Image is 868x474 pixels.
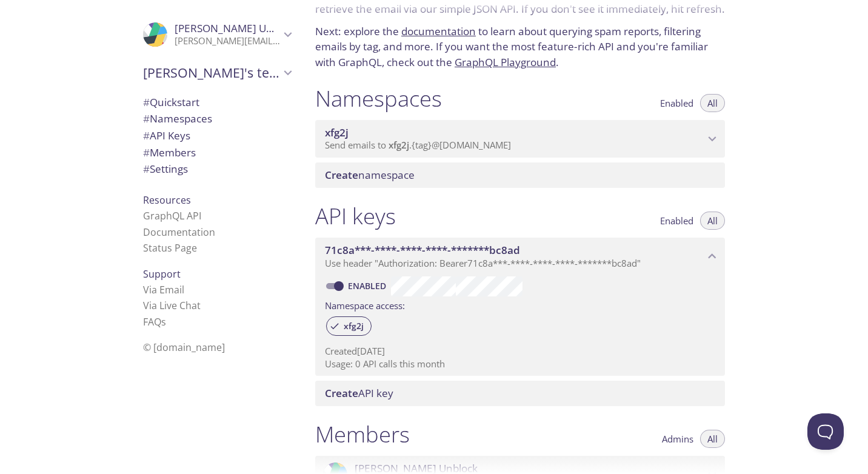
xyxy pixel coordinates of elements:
div: xfg2j [326,316,372,336]
span: Members [143,145,196,159]
div: xfg2j namespace [315,120,725,158]
button: Admins [655,430,701,448]
p: [PERSON_NAME][EMAIL_ADDRESS][PERSON_NAME][DOMAIN_NAME] [175,35,280,47]
div: Create namespace [315,162,725,188]
span: Support [143,267,181,281]
a: Via Live Chat [143,299,201,312]
h1: Namespaces [315,85,442,112]
div: Kumar's team [133,57,301,88]
button: All [700,212,725,230]
a: FAQ [143,315,166,329]
div: Members [133,144,301,161]
a: Documentation [143,225,215,239]
span: Quickstart [143,95,199,109]
span: namespace [325,168,415,182]
p: Next: explore the to learn about querying spam reports, filtering emails by tag, and more. If you... [315,24,725,70]
span: © [DOMAIN_NAME] [143,341,225,354]
button: Enabled [653,212,701,230]
p: Created [DATE] [325,345,715,358]
span: Create [325,386,358,400]
span: Namespaces [143,112,212,125]
div: Quickstart [133,94,301,111]
a: Via Email [143,283,184,296]
a: Status Page [143,241,197,255]
a: documentation [401,24,476,38]
div: Namespaces [133,110,301,127]
div: Kumar Unblock [133,15,301,55]
span: Settings [143,162,188,176]
span: s [161,315,166,329]
h1: Members [315,421,410,448]
span: Send emails to . {tag} @[DOMAIN_NAME] [325,139,511,151]
span: # [143,145,150,159]
button: All [700,430,725,448]
span: Resources [143,193,191,207]
div: Team Settings [133,161,301,178]
span: API key [325,386,393,400]
p: Usage: 0 API calls this month [325,358,715,370]
span: Create [325,168,358,182]
span: [PERSON_NAME]'s team [143,64,280,81]
button: Enabled [653,94,701,112]
a: Enabled [346,280,391,292]
span: [PERSON_NAME] Unblock [175,21,298,35]
a: GraphQL API [143,209,201,222]
span: xfg2j [336,321,371,332]
a: GraphQL Playground [455,55,556,69]
button: All [700,94,725,112]
div: API Keys [133,127,301,144]
div: Create API Key [315,381,725,406]
span: API Keys [143,129,190,142]
span: xfg2j [325,125,349,139]
iframe: Help Scout Beacon - Open [807,413,844,450]
span: # [143,162,150,176]
span: # [143,112,150,125]
h1: API keys [315,202,396,230]
span: # [143,95,150,109]
span: # [143,129,150,142]
span: xfg2j [389,139,409,151]
label: Namespace access: [325,296,405,314]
